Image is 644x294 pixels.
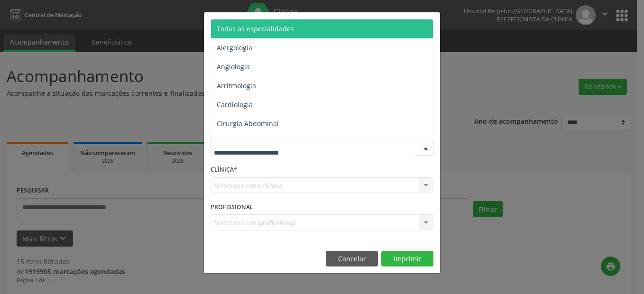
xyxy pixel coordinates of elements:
[211,19,319,31] h5: Relatório de agendamentos
[217,100,253,109] span: Cardiologia
[326,251,378,267] button: Cancelar
[217,119,279,128] span: Cirurgia Abdominal
[217,43,252,52] span: Alergologia
[217,62,250,71] span: Angiologia
[211,163,237,177] label: CLÍNICA
[217,24,294,33] span: Todas as especialidades
[217,81,256,90] span: Arritmologia
[381,251,433,267] button: Imprimir
[421,12,440,36] button: Close
[217,138,275,147] span: Cirurgia Bariatrica
[211,200,253,214] label: PROFISSIONAL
